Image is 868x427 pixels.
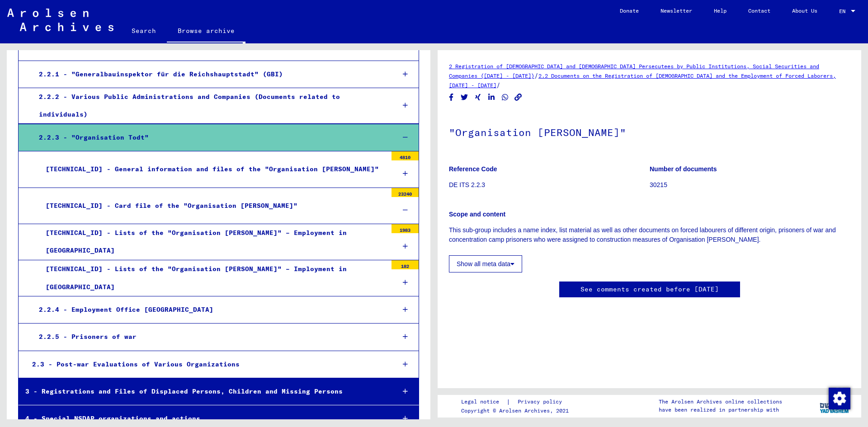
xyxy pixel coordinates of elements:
[839,8,849,14] span: EN
[39,224,387,259] div: [TECHNICAL_ID] - Lists of the "Organisation [PERSON_NAME]" – Employment in [GEOGRAPHIC_DATA]
[461,397,573,407] div: |
[659,406,782,414] p: have been realized in partnership with
[32,88,388,123] div: 2.2.2 - Various Public Administrations and Companies (Documents related to individuals)
[32,66,388,83] div: 2.2.1 - "Generalbauinspektor für die Reichshauptstadt" (GBI)
[449,63,819,79] a: 2 Registration of [DEMOGRAPHIC_DATA] and [DEMOGRAPHIC_DATA] Persecutees by Public Institutions, S...
[818,394,852,417] img: yv_logo.png
[461,407,573,415] p: Copyright © Arolsen Archives, 2021
[659,398,782,406] p: The Arolsen Archives online collections
[39,160,387,178] div: [TECHNICAL_ID] - General information and files of the "Organisation [PERSON_NAME]"
[392,224,419,233] div: 1983
[32,301,388,319] div: 2.2.4 - Employment Office [GEOGRAPHIC_DATA]
[449,211,505,218] b: Scope and content
[447,92,456,103] button: Share on Facebook
[32,129,388,146] div: 2.2.3 - "Organisation Todt"
[461,397,506,407] a: Legal notice
[449,225,850,244] p: This sub-group includes a name index, list material as well as other documents on forced labourer...
[39,260,387,296] div: [TECHNICAL_ID] - Lists of the "Organisation [PERSON_NAME]" – Imployment in [GEOGRAPHIC_DATA]
[121,20,167,42] a: Search
[829,388,850,409] img: Change consent
[514,92,523,103] button: Copy link
[460,92,469,103] button: Share on Twitter
[449,165,497,173] b: Reference Code
[650,165,717,173] b: Number of documents
[392,151,419,160] div: 4810
[449,72,836,89] a: 2.2 Documents on the Registration of [DEMOGRAPHIC_DATA] and the Employment of Forced Laborers, [D...
[580,285,719,294] a: See comments created before [DATE]
[500,92,510,103] button: Share on WhatsApp
[167,20,245,43] a: Browse archive
[392,188,419,197] div: 23240
[496,81,500,89] span: /
[19,383,388,400] div: 3 - Registrations and Files of Displaced Persons, Children and Missing Persons
[32,328,388,346] div: 2.2.5 - Prisoners of war
[449,180,649,190] p: DE ITS 2.2.3
[650,180,850,190] p: 30215
[534,71,538,80] span: /
[510,397,573,407] a: Privacy policy
[39,197,387,215] div: [TECHNICAL_ID] - Card file of the "Organisation [PERSON_NAME]"
[487,92,496,103] button: Share on LinkedIn
[473,92,483,103] button: Share on Xing
[392,260,419,269] div: 182
[449,255,522,272] button: Show all meta data
[7,9,113,31] img: Arolsen_neg.svg
[449,112,850,151] h1: "Organisation [PERSON_NAME]"
[25,356,388,373] div: 2.3 - Post-war Evaluations of Various Organizations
